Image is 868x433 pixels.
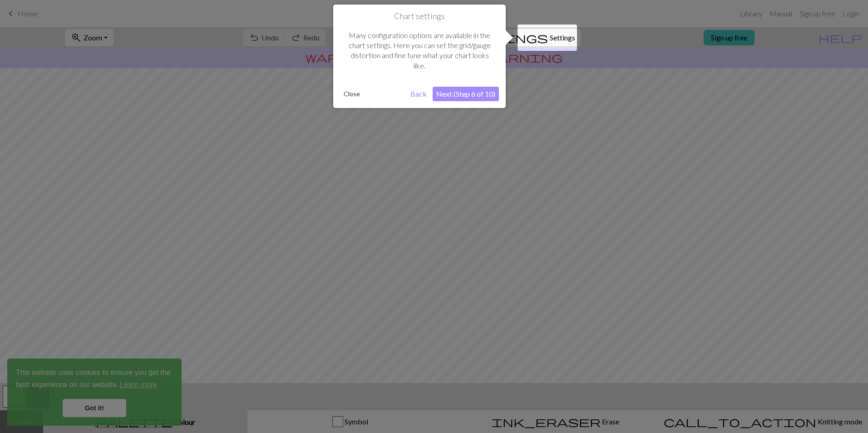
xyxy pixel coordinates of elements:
button: Next (Step 6 of 10) [433,87,499,101]
div: Many configuration options are available in the chart settings. Here you can set the grid/gauge d... [340,21,499,80]
button: Close [340,87,364,101]
div: Chart settings [333,5,506,108]
button: Back [407,87,430,101]
h1: Chart settings [340,11,499,21]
